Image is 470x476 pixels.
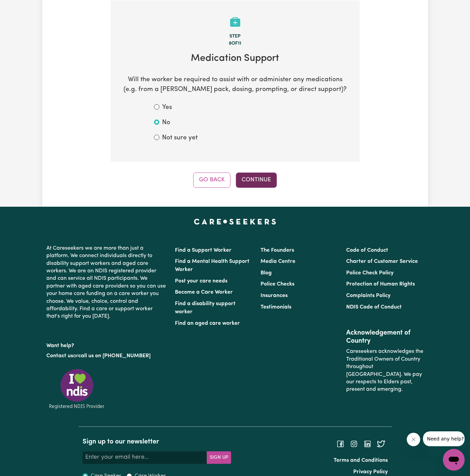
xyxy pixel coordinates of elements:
a: Post your care needs [175,278,227,284]
iframe: Close message [407,433,420,446]
p: or [46,349,167,362]
input: Enter your email here... [83,451,207,463]
a: Follow Careseekers on Twitter [377,441,385,446]
p: Want help? [46,339,167,349]
a: Testimonials [261,304,291,310]
a: Code of Conduct [346,248,388,253]
a: Follow Careseekers on Instagram [350,441,358,446]
label: Yes [162,103,172,113]
a: Charter of Customer Service [346,259,418,264]
p: Careseekers acknowledges the Traditional Owners of Country throughout [GEOGRAPHIC_DATA]. We pay o... [346,345,424,396]
a: Privacy Policy [353,469,388,475]
p: Will the worker be required to assist with or administer any medications (e.g. from a [PERSON_NAM... [121,75,349,95]
button: Subscribe [207,451,231,463]
a: Follow Careseekers on Facebook [336,441,344,446]
a: Find a Mental Health Support Worker [175,259,249,272]
a: Blog [261,270,272,276]
h2: Sign up to our newsletter [83,438,231,446]
button: Go Back [193,173,230,187]
div: Step [121,33,349,40]
label: No [162,118,170,128]
a: Protection of Human Rights [346,281,415,287]
a: Police Check Policy [346,270,394,276]
img: Registered NDIS provider [46,368,107,410]
a: Find a Support Worker [175,248,231,253]
a: Careseekers home page [194,219,276,224]
a: The Founders [261,248,294,253]
a: NDIS Code of Conduct [346,304,402,310]
a: Media Centre [261,259,295,264]
button: Continue [236,173,277,187]
iframe: Button to launch messaging window [443,449,465,471]
p: At Careseekers we are more than just a platform. We connect individuals directly to disability su... [46,242,167,323]
iframe: Message from company [423,431,465,446]
a: Become a Care Worker [175,290,233,295]
h2: Medication Support [121,53,349,65]
div: 8 of 11 [121,40,349,47]
h2: Acknowledgement of Country [346,329,424,345]
a: call us on [PHONE_NUMBER] [78,353,151,359]
a: Find a disability support worker [175,301,236,315]
a: Contact us [46,353,73,359]
a: Find an aged care worker [175,321,240,326]
a: Terms and Conditions [334,458,388,463]
a: Follow Careseekers on LinkedIn [363,441,372,446]
a: Insurances [261,293,288,298]
a: Complaints Policy [346,293,390,298]
a: Police Checks [261,281,294,287]
label: Not sure yet [162,133,198,143]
